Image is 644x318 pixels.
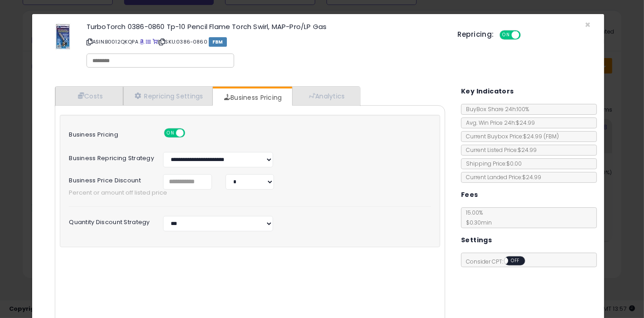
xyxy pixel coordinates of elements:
span: OFF [519,31,533,39]
label: Business Price Discount [62,174,156,184]
a: All offer listings [146,38,151,45]
a: Business Pricing [213,88,291,107]
span: × [585,18,591,31]
span: Avg. Win Price 24h: $24.99 [461,119,535,127]
span: 15.00 % [461,209,492,226]
h3: TurboTorch 0386-0860 Tp-10 Pencil Flame Torch Swirl, MAP-Pro/LP Gas [87,23,444,30]
span: FBM [209,37,227,47]
span: ON [165,129,176,137]
span: Current Buybox Price: [461,132,559,140]
a: Costs [55,87,123,105]
h5: Settings [461,235,492,246]
span: OFF [183,129,198,137]
h5: Key Indicators [461,86,514,97]
span: $0.30 min [461,219,492,226]
span: Consider CPT: [461,258,537,265]
span: Current Listed Price: $24.99 [461,146,537,154]
span: Shipping Price: $0.00 [461,160,522,167]
label: Business Repricing Strategy [62,152,156,161]
span: OFF [509,257,523,265]
h5: Fees [461,189,478,201]
span: BuyBox Share 24h: 100% [461,105,529,113]
span: ( FBM ) [543,132,559,140]
label: Quantity Discount Strategy [62,216,156,225]
h5: Repricing: [458,31,494,38]
a: Analytics [292,87,359,105]
img: 41wXSAiV2eL._SL60_.jpg [55,23,71,50]
span: ON [500,31,512,39]
label: Business Pricing [62,128,156,138]
span: Current Landed Price: $24.99 [461,173,541,181]
a: Your listing only [153,38,158,45]
p: ASIN: B0012QKQPA | SKU: 0386-0860 [87,34,444,49]
span: Percent or amount off listed price [62,189,438,197]
span: $24.99 [523,132,559,140]
a: Repricing Settings [123,87,213,105]
a: BuyBox page [139,38,144,45]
